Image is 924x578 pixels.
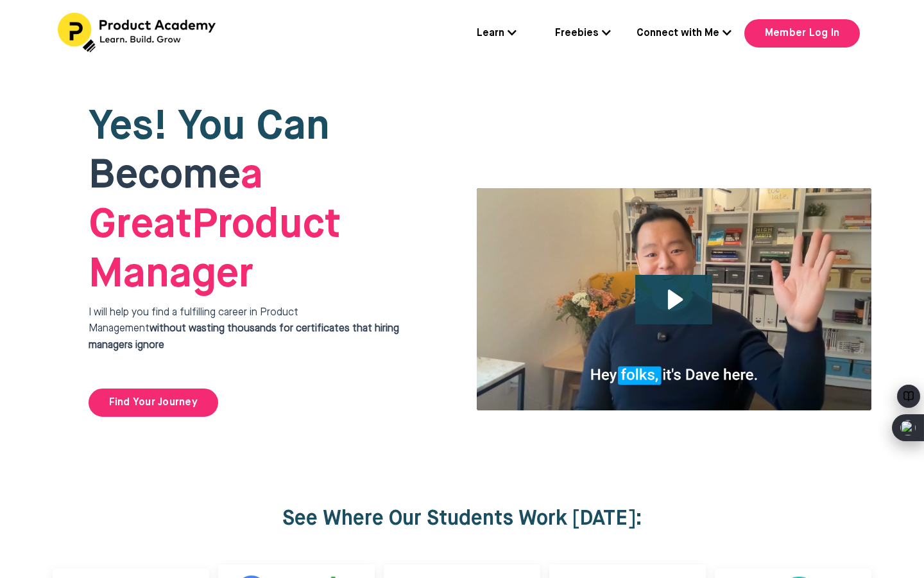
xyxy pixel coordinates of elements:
[89,155,241,197] span: Become
[89,389,218,417] a: Find Your Journey
[744,19,860,48] a: Member Log In
[89,308,399,351] span: I will help you find a fulfilling career in Product Management
[637,26,732,42] a: Connect with Me
[635,275,713,324] button: Play Video: file-uploads/sites/127338/video/4ffeae-3e1-a2cd-5ad6-eac528a42_Why_I_built_product_ac...
[477,26,517,42] a: Learn
[282,509,642,529] strong: See Where Our Students Work [DATE]:
[89,107,330,148] span: Yes! You Can
[89,324,399,351] strong: without wasting thousands for certificates that hiring managers ignore
[89,155,263,246] strong: a Great
[89,155,341,295] span: Product Manager
[58,13,218,53] img: Header Logo
[555,26,611,42] a: Freebies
